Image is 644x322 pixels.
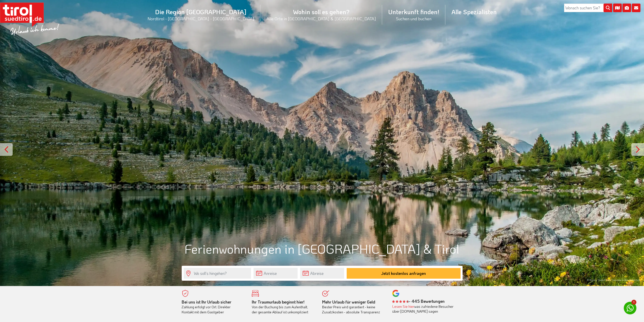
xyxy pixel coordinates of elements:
input: Wonach suchen Sie? [564,4,612,12]
div: Zahlung erfolgt vor Ort. Direkter Kontakt mit dem Gastgeber [182,299,244,315]
div: Von der Buchung bis zum Aufenthalt, der gesamte Ablauf ist unkompliziert [252,299,315,315]
input: Wo soll's hingehen? [184,268,251,279]
a: 1 [624,302,636,314]
button: Jetzt kostenlos anfragen [347,268,461,279]
small: Nordtirol - [GEOGRAPHIC_DATA] - [GEOGRAPHIC_DATA] [148,16,254,21]
b: Mehr Urlaub für weniger Geld [322,299,375,305]
b: - 445 Bewertungen [392,298,445,304]
div: Bester Preis wird garantiert - keine Zusatzkosten - absolute Transparenz [322,299,385,315]
i: Kontakt [632,4,640,12]
a: Alle Spezialisten [445,2,503,21]
input: Abreise [300,268,344,279]
h1: Ferienwohnungen in [GEOGRAPHIC_DATA] & Tirol [182,242,463,256]
i: Fotogalerie [622,4,631,12]
a: Die Region [GEOGRAPHIC_DATA]Nordtirol - [GEOGRAPHIC_DATA] - [GEOGRAPHIC_DATA] [141,2,260,27]
small: Suchen und buchen [388,16,439,21]
a: Wohin soll es gehen?Alle Orte in [GEOGRAPHIC_DATA] & [GEOGRAPHIC_DATA] [260,2,382,27]
small: Alle Orte in [GEOGRAPHIC_DATA] & [GEOGRAPHIC_DATA] [266,16,376,21]
i: Karte öffnen [613,4,622,12]
span: 1 [631,300,636,305]
a: Unterkunft finden!Suchen und buchen [382,2,445,27]
input: Anreise [254,268,298,279]
b: Bei uns ist Ihr Urlaub sicher [182,299,231,305]
div: was zufriedene Besucher über [DOMAIN_NAME] sagen [392,304,455,314]
a: Lesen Sie hier [392,304,414,309]
b: Ihr Traumurlaub beginnt hier! [252,299,304,305]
